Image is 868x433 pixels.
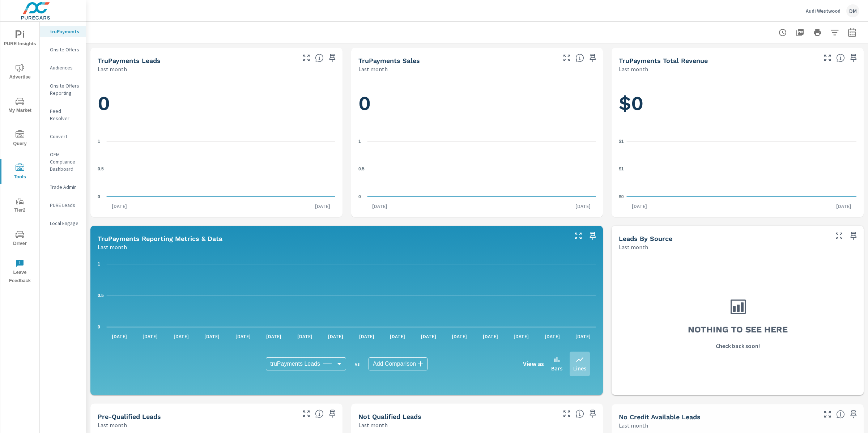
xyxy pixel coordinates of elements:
button: "Export Report to PDF" [793,25,807,40]
span: Save this to your personalized report [327,408,338,420]
text: 0 [98,324,100,330]
p: [DATE] [478,333,503,340]
p: Last month [619,421,648,430]
text: $0 [619,194,624,199]
button: Make Fullscreen [561,52,573,64]
button: Apply Filters [827,25,842,40]
span: Leave Feedback [3,259,37,285]
text: 0 [98,194,100,199]
p: Last month [619,243,648,251]
div: Local Engage [40,218,86,229]
p: Feed Resolver [50,107,80,122]
p: Convert [50,133,80,140]
span: A basic review has been done and approved the credit worthiness of the lead by the configured cre... [315,409,324,418]
div: Convert [40,131,86,142]
h5: Not Qualified Leads [358,413,421,420]
p: [DATE] [447,333,472,340]
p: [DATE] [292,333,318,340]
p: truPayments [50,28,80,35]
p: Last month [98,243,127,251]
span: Driver [3,230,37,248]
div: Onsite Offers [40,44,86,55]
span: A basic review has been done and has not approved the credit worthiness of the lead by the config... [575,409,584,418]
span: Tools [3,164,37,181]
text: 0.5 [358,166,365,171]
span: PURE Insights [3,30,37,48]
span: truPayments Leads [270,360,320,368]
p: [DATE] [354,333,379,340]
button: Make Fullscreen [833,230,845,242]
span: Advertise [3,64,37,81]
span: Total revenue from sales matched to a truPayments lead. [Source: This data is sourced from the de... [836,54,845,62]
p: [DATE] [310,203,335,210]
p: Last month [358,421,388,429]
p: Last month [98,65,127,73]
div: Add Comparison [369,357,427,370]
span: The number of truPayments leads. [315,54,324,62]
text: 0.5 [98,293,104,298]
h5: truPayments Sales [358,57,420,64]
p: Check back soon! [716,341,760,350]
p: Last month [358,65,388,73]
button: Select Date Range [845,25,859,40]
p: [DATE] [509,333,534,340]
div: Feed Resolver [40,106,86,124]
h5: Pre-Qualified Leads [98,413,161,420]
p: [DATE] [107,333,132,340]
p: Onsite Offers [50,46,80,53]
text: 1 [98,262,100,267]
p: [DATE] [137,333,163,340]
h5: truPayments Leads [98,57,161,64]
div: PURE Leads [40,200,86,211]
p: [DATE] [169,333,194,340]
p: Last month [98,421,127,429]
p: Onsite Offers Reporting [50,82,80,97]
text: $1 [619,139,624,144]
span: Save this to your personalized report [587,52,599,64]
p: [DATE] [570,203,596,210]
text: $1 [619,166,624,171]
p: [DATE] [367,203,392,210]
h3: Nothing to see here [688,323,788,336]
p: [DATE] [570,333,596,340]
text: 0.5 [98,166,104,171]
p: Trade Admin [50,183,80,191]
p: Local Engage [50,220,80,227]
div: nav menu [0,22,39,288]
span: Save this to your personalized report [848,52,859,64]
p: OEM Compliance Dashboard [50,151,80,173]
span: Save this to your personalized report [587,230,599,242]
button: Make Fullscreen [822,52,833,64]
button: Make Fullscreen [822,408,833,420]
span: A lead that has been submitted but has not gone through the credit application process. [836,410,845,419]
div: Audiences [40,62,86,73]
h1: 0 [358,91,596,116]
span: Query [3,130,37,148]
h5: Leads By Source [619,235,672,242]
p: [DATE] [107,203,132,210]
text: 1 [98,139,100,144]
p: [DATE] [323,333,348,340]
button: Make Fullscreen [301,52,312,64]
span: Save this to your personalized report [587,408,599,420]
p: Last month [619,65,648,73]
p: vs [346,361,369,367]
span: Tier2 [3,197,37,215]
p: [DATE] [540,333,565,340]
h5: truPayments Total Revenue [619,57,708,64]
p: [DATE] [261,333,286,340]
text: 1 [358,139,361,144]
h1: $0 [619,91,856,116]
p: [DATE] [831,203,856,210]
button: Make Fullscreen [561,408,573,420]
p: [DATE] [627,203,652,210]
button: Make Fullscreen [301,408,312,420]
div: Onsite Offers Reporting [40,80,86,98]
h5: truPayments Reporting Metrics & Data [98,235,222,242]
p: PURE Leads [50,201,80,209]
div: truPayments Leads [266,357,346,370]
p: Bars [551,364,562,373]
p: [DATE] [230,333,256,340]
p: Audiences [50,64,80,71]
p: [DATE] [385,333,410,340]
